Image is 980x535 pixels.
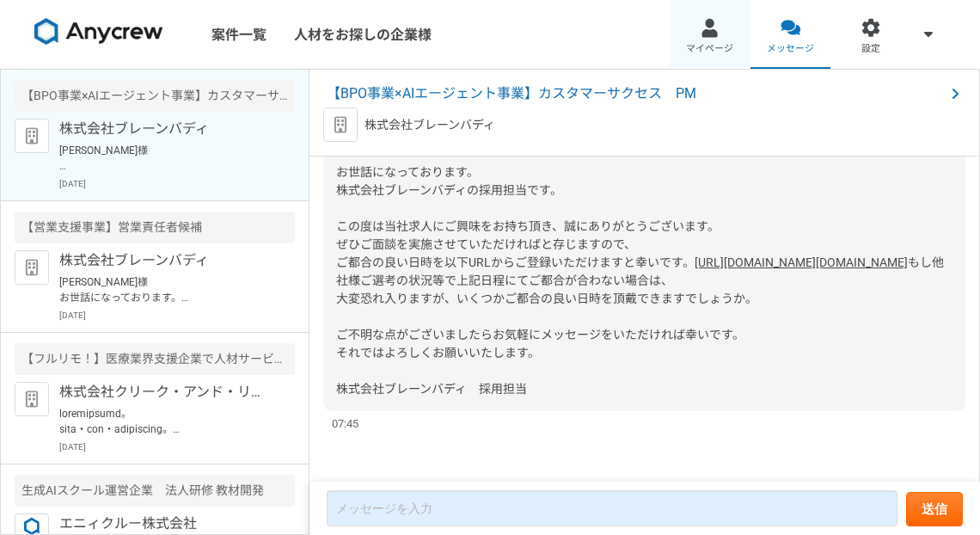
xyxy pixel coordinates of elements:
[15,382,49,416] img: default_org_logo-42cde973f59100197ec2c8e796e4974ac8490bb5b08a0eb061ff975e4574aa76.png
[59,309,295,322] p: [DATE]
[15,212,295,243] div: 【営業支援事業】営業責任者候補
[59,177,295,190] p: [DATE]
[861,42,880,56] span: 設定
[332,415,358,432] span: 07:45
[59,119,272,139] p: 株式会社ブレーンバディ
[59,440,295,453] p: [DATE]
[15,343,295,375] div: 【フルリモ！】医療業界支援企業で人材サービス事業の新規事業企画・開発！
[15,119,49,153] img: default_org_logo-42cde973f59100197ec2c8e796e4974ac8490bb5b08a0eb061ff975e4574aa76.png
[767,42,814,56] span: メッセージ
[59,382,272,403] p: 株式会社クリーク・アンド・リバー社
[364,116,495,134] p: 株式会社ブレーンバディ
[59,406,272,437] p: loremipsumd。 sita・con・adipiscing。 elitseddoe、temporincididun、utlaboreet。 ------------------------...
[15,475,295,507] div: 生成AIスクール運営企業 法人研修 教材開発
[15,80,295,112] div: 【BPO事業×AIエージェント事業】カスタマーサクセス PM
[327,83,945,104] span: 【BPO事業×AIエージェント事業】カスタマーサクセス PM
[695,255,908,269] a: [URL][DOMAIN_NAME][DOMAIN_NAME]
[15,250,49,285] img: default_org_logo-42cde973f59100197ec2c8e796e4974ac8490bb5b08a0eb061ff975e4574aa76.png
[323,108,358,142] img: default_org_logo-42cde973f59100197ec2c8e796e4974ac8490bb5b08a0eb061ff975e4574aa76.png
[336,255,944,396] span: もし他社様ご選考の状況等で上記日程にてご都合が合わない場合は、 大変恐れ入りますが、いくつかご都合の良い日時を頂戴できますでしょうか。 ご不明な点がございましたらお気軽にメッセージをいただければ...
[34,18,163,46] img: 8DqYSo04kwAAAAASUVORK5CYII=
[906,492,963,526] button: 送信
[59,250,272,271] p: 株式会社ブレーンバディ
[336,129,720,269] span: [PERSON_NAME]様 お世話になっております。 株式会社ブレーンバディの採用担当です。 この度は当社求人にご興味をお持ち頂き、誠にありがとうございます。 ぜひご面談を実施させていただけれ...
[59,513,272,534] p: エニィクルー株式会社
[59,143,272,174] p: [PERSON_NAME]様 お世話になっております。 株式会社ブレーンバディの採用担当です。 この度は当社求人にご興味をお持ち頂き、誠にありがとうございます。 ぜひご面談を実施させていただけれ...
[59,274,272,305] p: [PERSON_NAME]様 お世話になっております。 株式会社ブレーンバディ [PERSON_NAME]です。 この度は、弊社へご興味をお持ちいただきありがとうございます。 [PERSON_N...
[686,42,733,56] span: マイページ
